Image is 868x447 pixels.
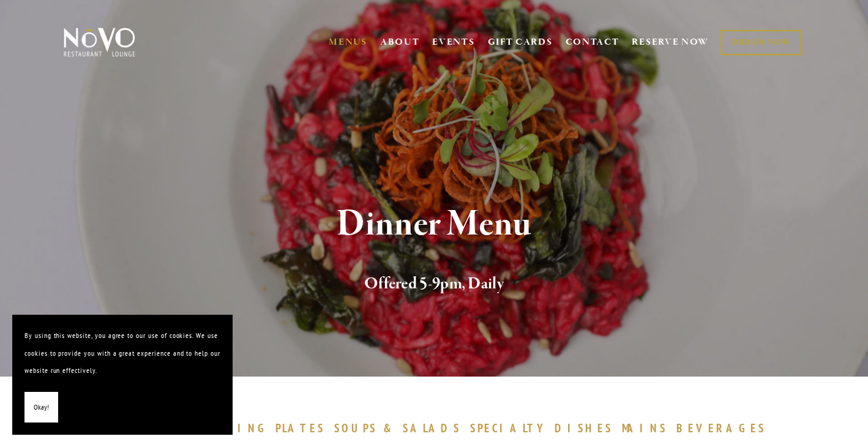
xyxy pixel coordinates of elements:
img: Novo Restaurant &amp; Lounge [61,27,138,58]
span: SOUPS [334,421,377,435]
span: SMALL [96,421,133,435]
span: BITES [139,421,186,435]
a: ORDER NOW [721,30,801,55]
h2: Offered 5-9pm, Daily [84,271,785,297]
span: Okay! [34,399,49,416]
a: SHARINGPLATES [195,421,331,435]
span: SHARING [195,421,270,435]
a: SPECIALTYDISHES [470,421,618,435]
a: BEVERAGES [676,421,772,435]
a: SOUPS&SALADS [334,421,467,435]
a: GIFT CARDS [488,31,553,54]
a: SMALLBITES [96,421,192,435]
span: SALADS [403,421,462,435]
button: Okay! [24,392,58,423]
a: EVENTS [432,36,474,48]
p: By using this website, you agree to our use of cookies. We use cookies to provide you with a grea... [24,327,220,380]
a: ABOUT [380,36,420,48]
a: MAINS [622,421,674,435]
span: DISHES [555,421,613,435]
span: SPECIALTY [470,421,548,435]
h1: Dinner Menu [84,205,785,244]
span: & [383,421,397,435]
span: BEVERAGES [676,421,766,435]
a: RESERVE NOW [632,31,709,54]
span: MAINS [622,421,668,435]
section: Cookie banner [12,315,233,435]
span: PLATES [275,421,325,435]
a: CONTACT [566,31,619,54]
a: MENUS [329,36,367,48]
